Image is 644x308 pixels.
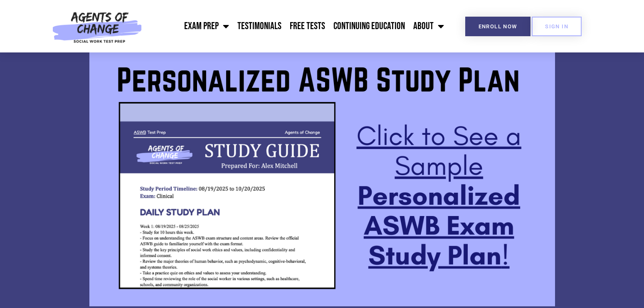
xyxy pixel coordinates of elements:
a: Exam Prep [180,16,233,37]
span: SIGN IN [545,24,568,29]
span: Enroll Now [479,24,517,29]
a: Free Tests [286,16,329,37]
a: Enroll Now [465,17,530,36]
nav: Menu [146,16,448,37]
a: Testimonials [233,16,286,37]
a: About [409,16,448,37]
a: SIGN IN [532,17,582,36]
a: Continuing Education [329,16,409,37]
